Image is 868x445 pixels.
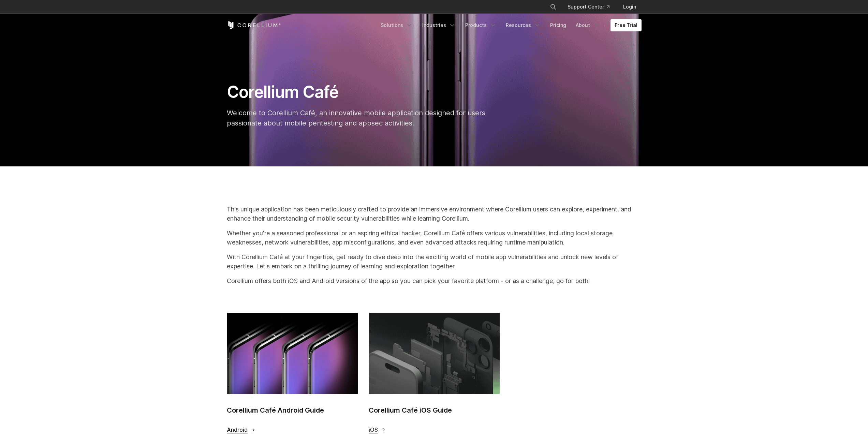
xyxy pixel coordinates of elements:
img: Corellium Café iOS Guide [369,313,500,394]
p: Whether you're a seasoned professional or an aspiring ethical hacker, Corellium Café offers vario... [227,228,642,247]
p: Welcome to Corellium Café, an innovative mobile application designed for users passionate about m... [227,108,499,128]
a: Resources [502,19,545,31]
p: Corellium offers both iOS and Android versions of the app so you can pick your favorite platform ... [227,276,642,285]
a: Pricing [546,19,570,31]
a: Industries [418,19,460,31]
span: iOS [369,426,378,433]
button: Search [547,1,559,13]
a: Products [461,19,500,31]
img: Corellium Café Android Guide [227,313,358,394]
p: This unique application has been meticulously crafted to provide an immersive environment where C... [227,205,642,223]
div: Navigation Menu [542,1,642,13]
div: Navigation Menu [377,19,642,31]
h2: Corellium Café Android Guide [227,405,358,415]
a: Corellium Café iOS Guide Corellium Café iOS Guide iOS [369,313,500,433]
a: About [572,19,604,31]
a: Login [618,1,642,13]
a: Corellium Home [227,21,281,29]
h1: Corellium Café [227,82,499,102]
span: Android [227,426,248,433]
a: Support Center [562,1,615,13]
a: Solutions [377,19,417,31]
h2: Corellium Café iOS Guide [369,405,500,415]
p: With Corellium Café at your fingertips, get ready to dive deep into the exciting world of mobile ... [227,252,642,271]
a: Corellium Café Android Guide Corellium Café Android Guide Android [227,313,358,433]
a: Free Trial [610,19,642,31]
